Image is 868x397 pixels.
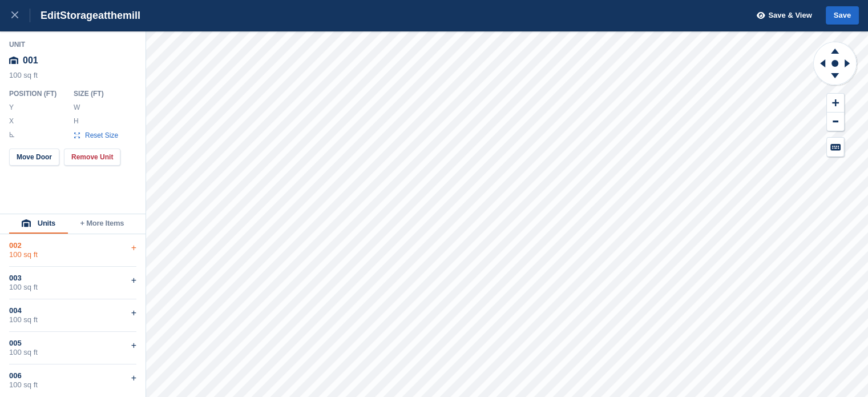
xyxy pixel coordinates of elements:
div: 005100 sq ft+ [9,332,136,364]
label: X [9,117,15,126]
div: 100 sq ft [9,380,136,390]
div: 100 sq ft [9,348,136,357]
div: + [131,274,136,287]
div: + [131,241,136,255]
div: 100 sq ft [9,71,137,86]
button: Save [826,6,859,25]
div: 004 [9,306,136,315]
div: 001 [9,50,137,71]
div: 006 [9,371,136,380]
div: 005 [9,339,136,348]
span: Save & View [768,10,812,21]
label: Y [9,103,15,112]
button: + More Items [68,214,136,234]
div: Position ( FT ) [9,89,64,98]
div: 004100 sq ft+ [9,299,136,332]
img: angle-icn.0ed2eb85.svg [10,132,14,137]
div: 100 sq ft [9,315,136,324]
div: 006100 sq ft+ [9,364,136,397]
div: 100 sq ft [9,283,136,292]
button: Keyboard Shortcuts [827,138,844,157]
button: Zoom Out [827,113,844,131]
div: + [131,339,136,352]
div: + [131,371,136,385]
div: 003100 sq ft+ [9,267,136,299]
label: H [74,117,79,126]
label: W [74,103,79,112]
button: Save & View [750,6,812,25]
button: Zoom In [827,94,844,113]
button: Remove Unit [64,149,120,166]
div: 002100 sq ft+ [9,234,136,267]
div: 002 [9,241,136,250]
button: Units [9,214,68,234]
div: + [131,306,136,320]
button: Move Door [9,149,59,166]
span: Reset Size [84,130,119,141]
div: Edit Storageatthemill [30,9,140,22]
div: 003 [9,274,136,283]
div: 100 sq ft [9,250,136,259]
div: Unit [9,40,137,49]
div: Size ( FT ) [74,89,124,98]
